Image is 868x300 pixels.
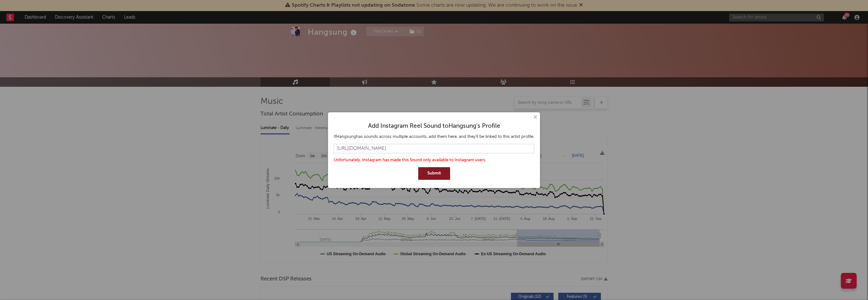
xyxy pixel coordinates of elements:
button: × [531,114,538,121]
div: If Hangsung has sounds across multiple accounts, add them here, and they'll be linked to this art... [334,134,534,140]
div: Unfortunately, Instagram has made this Sound only available to Instagram users. [334,157,523,163]
input: Paste Instagram Reel Sound link here... [334,144,534,153]
div: Add Instagram Reel Sound to Hangsung 's Profile [334,122,534,130]
button: Submit [418,167,450,180]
